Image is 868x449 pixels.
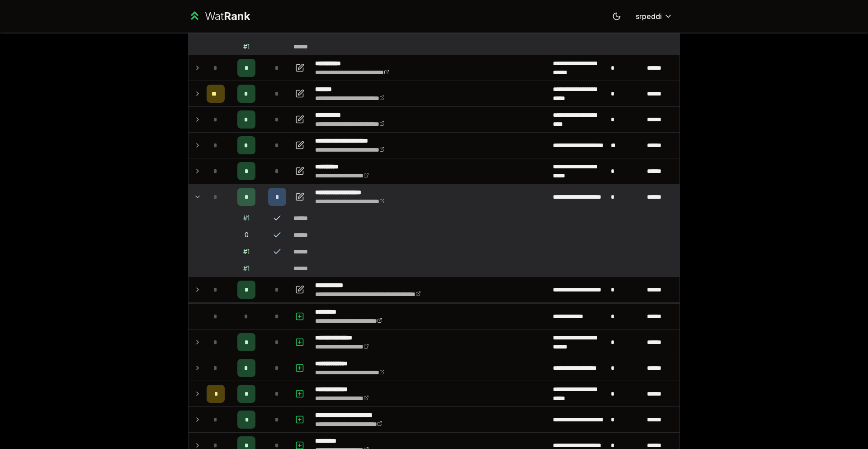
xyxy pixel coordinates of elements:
[224,10,250,23] span: Rank
[628,8,680,24] button: srpeddi
[636,11,662,22] span: srpeddi
[243,247,250,256] div: # 1
[188,9,250,24] a: WatRank
[243,214,250,223] div: # 1
[243,264,250,273] div: # 1
[243,42,250,51] div: # 1
[205,9,250,24] div: Wat
[228,227,264,243] td: 0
